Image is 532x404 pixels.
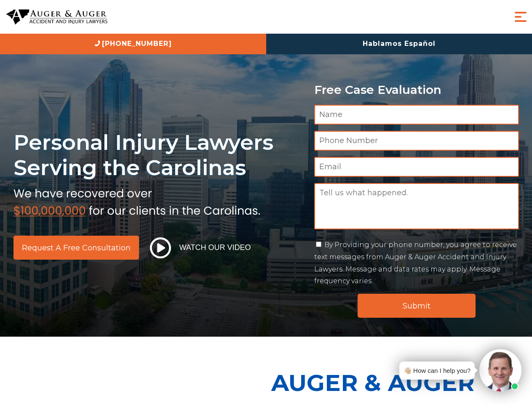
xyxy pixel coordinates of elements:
[13,185,260,217] img: sub text
[314,131,519,151] input: Phone Number
[358,294,476,318] input: Submit
[314,157,519,177] input: Email
[6,9,107,25] img: Auger & Auger Accident and Injury Lawyers Logo
[512,8,529,25] button: Menu
[479,349,521,391] img: Intaker widget Avatar
[13,236,139,260] a: Request a Free Consultation
[314,241,517,285] label: By Providing your phone number, you agree to receive text messages from Auger & Auger Accident an...
[314,83,519,96] p: Free Case Evaluation
[22,244,131,252] span: Request a Free Consultation
[271,362,527,404] p: Auger & Auger
[404,365,471,376] div: 👋🏼 How can I help you?
[314,105,519,125] input: Name
[147,237,254,259] button: Watch Our Video
[13,130,304,181] h1: Personal Injury Lawyers Serving the Carolinas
